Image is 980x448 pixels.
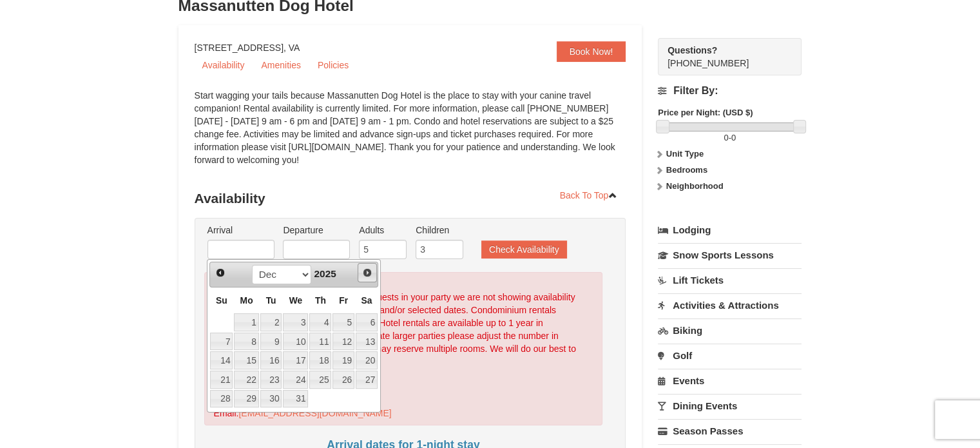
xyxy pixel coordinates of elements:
a: Amenities [253,55,308,75]
a: Prev [211,264,229,282]
a: 23 [260,371,282,389]
a: 7 [210,333,233,351]
a: 3 [283,313,308,331]
a: 15 [234,351,258,369]
a: 11 [309,333,331,351]
a: 21 [210,371,233,389]
strong: Price per Night: (USD $) [658,108,753,117]
span: 2025 [314,268,336,279]
a: 14 [210,351,233,369]
a: Season Passes [658,419,802,443]
a: 25 [309,371,331,389]
a: Availability [195,55,253,75]
a: [EMAIL_ADDRESS][DOMAIN_NAME] [238,408,391,418]
span: Monday [240,295,253,306]
a: 2 [260,313,282,331]
a: 4 [309,313,331,331]
strong: Questions? [668,45,717,55]
a: Back To Top [552,186,626,205]
a: Lift Tickets [658,268,802,292]
a: Snow Sports Lessons [658,243,802,267]
a: 31 [283,390,308,408]
a: Biking [658,318,802,342]
span: Sunday [216,295,227,306]
span: Friday [339,295,348,306]
span: 0 [724,133,728,142]
a: 24 [283,371,308,389]
a: 6 [356,313,378,331]
a: Lodging [658,219,802,242]
a: 12 [332,333,354,351]
a: 9 [260,333,282,351]
a: Dining Events [658,394,802,418]
span: 0 [731,133,736,142]
label: Children [416,224,463,237]
h4: Filter By: [658,85,802,97]
strong: Bedrooms [666,165,707,175]
label: Departure [283,224,350,237]
a: 29 [234,390,258,408]
a: Activities & Attractions [658,293,802,317]
a: 17 [283,351,308,369]
a: 8 [234,333,258,351]
a: 27 [356,371,378,389]
span: Thursday [315,295,326,306]
a: 20 [356,351,378,369]
label: Adults [359,224,407,237]
label: - [658,131,802,144]
h3: Availability [195,186,626,211]
div: Due to the dates selected or number of guests in your party we are not showing availability for y... [204,272,603,425]
a: 19 [332,351,354,369]
a: 13 [356,333,378,351]
a: 30 [260,390,282,408]
a: 1 [234,313,258,331]
span: Tuesday [266,295,276,306]
a: Book Now! [557,41,626,62]
a: Golf [658,344,802,367]
span: Prev [215,268,226,278]
a: Events [658,369,802,393]
span: [PHONE_NUMBER] [668,44,778,68]
label: Arrival [207,224,274,237]
a: 28 [210,390,233,408]
div: Start wagging your tails because Massanutten Dog Hotel is the place to stay with your canine trav... [195,89,626,179]
a: Policies [310,55,356,75]
a: 26 [332,371,354,389]
a: 10 [283,333,308,351]
span: Next [362,268,372,278]
strong: Neighborhood [666,181,724,191]
a: 22 [234,371,258,389]
a: 5 [332,313,354,331]
strong: Unit Type [666,149,704,159]
span: Wednesday [289,295,303,306]
a: 16 [260,351,282,369]
span: Saturday [361,295,372,306]
a: Next [358,263,377,282]
button: Check Availability [481,240,567,258]
a: 18 [309,351,331,369]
